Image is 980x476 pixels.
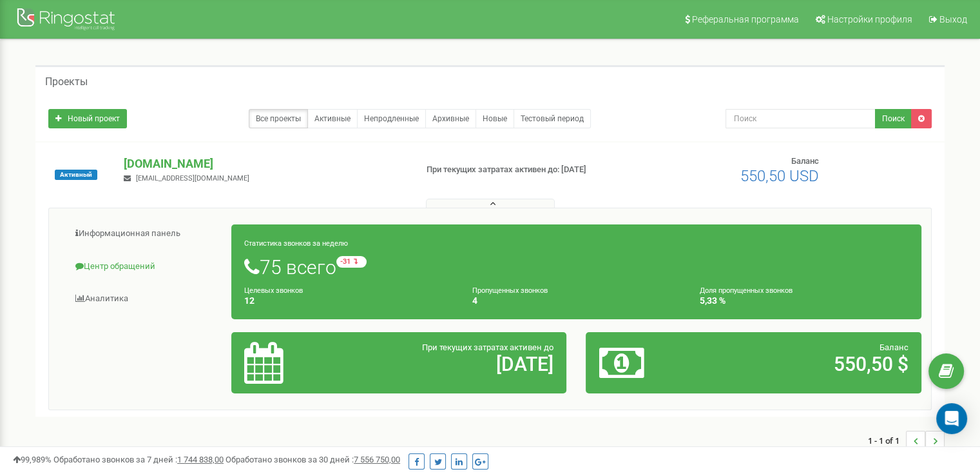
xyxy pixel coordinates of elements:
a: Все проекты [249,109,308,128]
small: Пропущенных звонков [472,286,548,295]
a: Новый проект [48,109,127,128]
span: Активный [55,170,97,180]
h2: [DATE] [354,353,553,375]
span: Обработано звонков за 30 дней : [226,455,400,464]
span: Выход [939,14,967,25]
h2: 550,50 $ [709,353,908,375]
p: [DOMAIN_NAME] [124,155,405,172]
a: Новые [476,109,514,128]
small: Целевых звонков [244,286,303,295]
span: Баланс [791,156,819,166]
h1: 75 всего [244,256,908,278]
span: 1 - 1 of 1 [868,431,906,450]
span: 550,50 USD [740,167,819,185]
small: -31 [336,256,367,268]
a: Тестовый период [514,109,591,128]
span: Настройки профиля [827,14,912,25]
a: Непродленные [357,109,426,128]
span: При текущих затратах активен до [422,342,553,352]
small: Статистика звонков за неделю [244,239,348,248]
button: Поиск [875,109,912,128]
u: 1 744 838,00 [177,455,224,464]
span: [EMAIL_ADDRESS][DOMAIN_NAME] [136,174,249,183]
h4: 4 [472,296,681,306]
input: Поиск [725,109,876,128]
span: Баланс [879,342,908,352]
small: Доля пропущенных звонков [700,286,793,295]
h4: 12 [244,296,453,306]
u: 7 556 750,00 [354,455,400,464]
a: Архивные [425,109,476,128]
a: Информационная панель [59,218,232,250]
span: 99,989% [13,455,52,464]
a: Центр обращений [59,251,232,283]
span: Обработано звонков за 7 дней : [53,455,224,464]
span: Реферальная программа [692,14,799,25]
a: Аналитика [59,283,232,315]
h4: 5,33 % [700,296,908,306]
div: Open Intercom Messenger [936,403,967,434]
nav: ... [868,418,945,463]
a: Активные [307,109,358,128]
h5: Проекты [45,76,88,88]
p: При текущих затратах активен до: [DATE] [427,164,633,176]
